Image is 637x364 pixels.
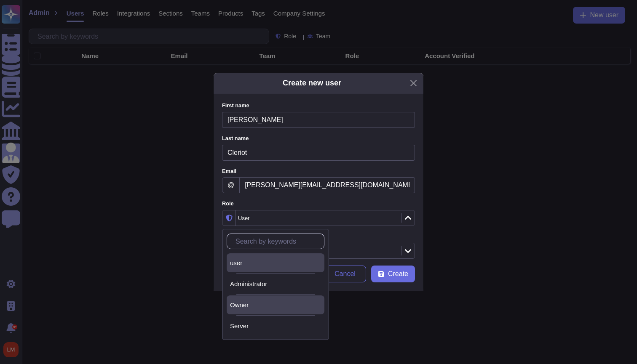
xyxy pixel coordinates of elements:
span: Server [230,322,249,330]
div: Server [227,316,324,335]
label: Email [222,169,415,174]
div: Server [230,322,321,330]
label: Last name [222,136,415,141]
label: Role [222,201,415,207]
span: user [230,259,242,267]
button: Close [407,77,420,90]
div: Administrator [227,274,324,293]
div: Owner [227,295,324,314]
button: Cancel [324,266,366,282]
span: Administrator [230,280,267,288]
div: Create new user [283,77,341,89]
input: Enter user lastname [222,145,415,161]
input: Enter user firstname [222,112,415,128]
div: user [230,259,321,267]
div: User [238,215,249,221]
input: Enter email [239,177,415,193]
span: Owner [230,301,249,309]
input: Search by keywords [231,234,324,249]
button: Create [371,266,415,282]
span: Create [388,271,408,277]
div: Administrator [230,280,321,288]
div: user [227,253,324,272]
label: First name [222,103,415,109]
span: Cancel [335,271,356,277]
span: @ [222,177,240,193]
div: Owner [230,301,321,309]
